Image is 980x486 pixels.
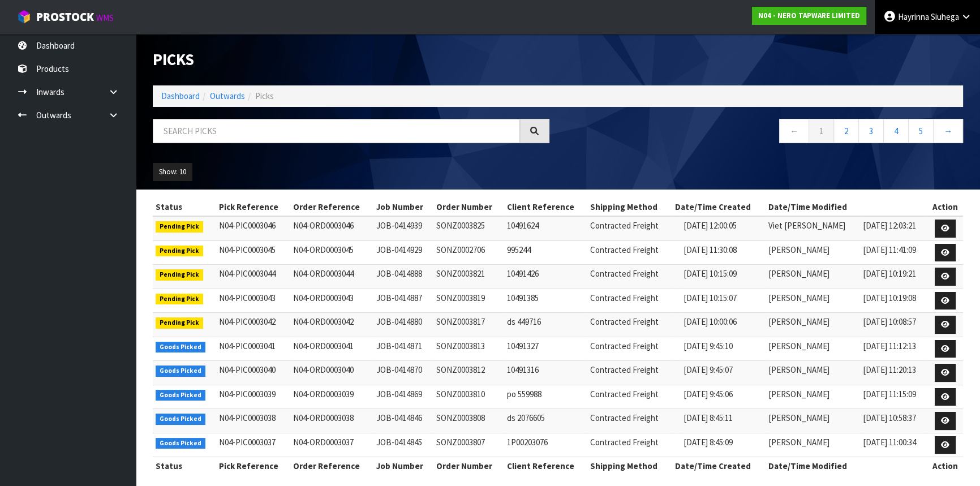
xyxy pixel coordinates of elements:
td: [PERSON_NAME] [766,240,860,265]
th: Order Reference [290,198,373,216]
td: [DATE] 10:15:09 [681,265,766,289]
span: Pending Pick [156,317,203,329]
td: [PERSON_NAME] [766,313,860,337]
span: Pending Pick [156,246,203,257]
td: JOB-0414888 [373,265,433,289]
a: Dashboard [161,91,200,101]
th: Status [153,457,216,475]
td: SONZ0003813 [433,337,504,361]
td: N04-ORD0003044 [290,265,373,289]
th: Job Number [373,457,433,475]
span: Goods Picked [156,365,205,377]
span: Goods Picked [156,414,205,425]
td: N04-ORD0003041 [290,337,373,361]
td: SONZ0003819 [433,289,504,313]
td: SONZ0003821 [433,265,504,289]
th: Date/Time Modified [766,457,927,475]
td: ds 449716 [504,313,588,337]
td: 10491624 [504,216,588,240]
td: [DATE] 10:19:08 [860,289,927,313]
td: N04-ORD0003039 [290,385,373,409]
th: Client Reference [504,457,588,475]
a: ← [779,119,809,143]
td: [DATE] 8:45:09 [681,433,766,457]
td: N04-PIC0003040 [216,361,291,385]
button: Show: 10 [153,163,192,181]
td: [DATE] 9:45:06 [681,385,766,409]
span: Picks [255,91,274,101]
td: [DATE] 10:19:21 [860,265,927,289]
a: 3 [858,119,884,143]
span: Goods Picked [156,390,205,401]
th: Action [927,198,963,216]
td: N04-PIC0003046 [216,216,291,240]
span: Contracted Freight [590,268,659,279]
td: N04-ORD0003038 [290,409,373,433]
td: N04-PIC0003041 [216,337,291,361]
td: N04-PIC0003044 [216,265,291,289]
th: Order Reference [290,457,373,475]
td: SONZ0003808 [433,409,504,433]
th: Date/Time Created [672,457,766,475]
td: [DATE] 10:15:07 [681,289,766,313]
td: [PERSON_NAME] [766,385,860,409]
span: Contracted Freight [590,341,659,351]
td: [PERSON_NAME] [766,265,860,289]
td: N04-PIC0003037 [216,433,291,457]
th: Date/Time Created [672,198,766,216]
td: N04-ORD0003045 [290,240,373,265]
td: Viet [PERSON_NAME] [766,216,860,240]
span: Siuhega [931,11,959,22]
span: Goods Picked [156,438,205,449]
td: N04-ORD0003043 [290,289,373,313]
td: [DATE] 9:45:07 [681,361,766,385]
td: po 559988 [504,385,588,409]
span: Contracted Freight [590,293,659,303]
a: 4 [883,119,909,143]
td: 10491327 [504,337,588,361]
td: [DATE] 10:00:06 [681,313,766,337]
small: WMS [96,12,114,23]
td: [DATE] 11:20:13 [860,361,927,385]
span: Contracted Freight [590,364,659,375]
td: JOB-0414939 [373,216,433,240]
td: SONZ0002706 [433,240,504,265]
td: [DATE] 12:00:05 [681,216,766,240]
td: JOB-0414880 [373,313,433,337]
span: Hayrinna [898,11,929,22]
span: Contracted Freight [590,437,659,448]
nav: Page navigation [566,119,963,147]
th: Date/Time Modified [766,198,927,216]
td: 10491426 [504,265,588,289]
td: [DATE] 11:15:09 [860,385,927,409]
a: 2 [833,119,859,143]
td: N04-ORD0003040 [290,361,373,385]
td: N04-PIC0003045 [216,240,291,265]
td: 10491316 [504,361,588,385]
td: 10491385 [504,289,588,313]
h1: Picks [153,51,549,68]
td: JOB-0414846 [373,409,433,433]
span: Pending Pick [156,269,203,281]
td: ds 2076605 [504,409,588,433]
strong: N04 - NERO TAPWARE LIMITED [758,11,860,20]
a: → [933,119,963,143]
td: [DATE] 10:08:57 [860,313,927,337]
td: [DATE] 11:00:34 [860,433,927,457]
td: JOB-0414929 [373,240,433,265]
th: Status [153,198,216,216]
th: Pick Reference [216,457,291,475]
span: Contracted Freight [590,244,659,255]
td: N04-PIC0003038 [216,409,291,433]
td: [PERSON_NAME] [766,433,860,457]
span: Contracted Freight [590,316,659,327]
td: [PERSON_NAME] [766,409,860,433]
td: [DATE] 10:58:37 [860,409,927,433]
th: Pick Reference [216,198,291,216]
td: N04-ORD0003042 [290,313,373,337]
td: SONZ0003810 [433,385,504,409]
td: SONZ0003825 [433,216,504,240]
a: 1 [809,119,834,143]
td: [DATE] 8:45:11 [681,409,766,433]
td: N04-PIC0003043 [216,289,291,313]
